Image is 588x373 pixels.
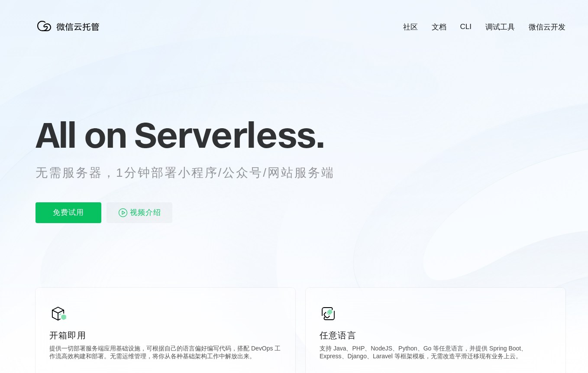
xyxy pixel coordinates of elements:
img: 微信云托管 [36,17,105,35]
a: 微信云开发 [529,22,565,32]
span: All on [36,113,126,156]
a: 文档 [432,22,446,32]
span: 视频介绍 [130,202,161,223]
a: 调试工具 [485,22,515,32]
p: 开箱即用 [49,329,281,341]
img: video_play.svg [118,208,128,218]
p: 任意语言 [320,329,552,341]
a: CLI [460,23,472,31]
p: 无需服务器，1分钟部署小程序/公众号/网站服务端 [36,164,351,182]
a: 微信云托管 [36,29,105,36]
p: 免费试用 [36,202,101,223]
p: 提供一切部署服务端应用基础设施，可根据自己的语言偏好编写代码，搭配 DevOps 工作流高效构建和部署。无需运维管理，将你从各种基础架构工作中解放出来。 [49,345,281,362]
p: 支持 Java、PHP、NodeJS、Python、Go 等任意语言，并提供 Spring Boot、Express、Django、Laravel 等框架模板，无需改造平滑迁移现有业务上云。 [320,345,552,362]
span: Serverless. [134,113,324,156]
a: 社区 [403,22,418,32]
